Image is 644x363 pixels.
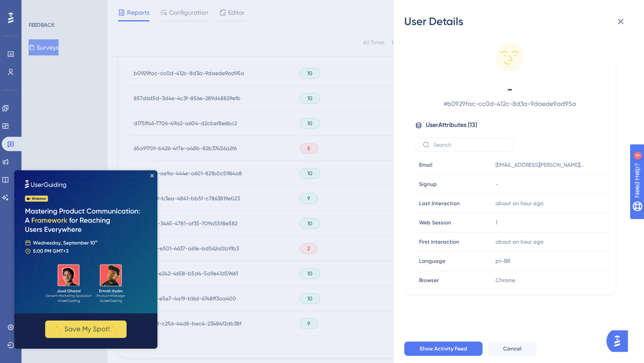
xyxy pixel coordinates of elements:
[404,14,633,29] div: User Details
[31,150,112,168] button: ✨ Save My Spot!✨
[431,82,589,97] span: -
[496,277,515,284] span: Chrome
[419,257,445,265] span: Language
[431,98,589,109] span: # b0929fac-cc0d-412c-8d3a-9daede9ad95a
[496,239,543,245] time: about an hour ago
[419,277,439,284] span: Browser
[488,342,537,356] button: Cancel
[419,161,432,169] span: Email
[419,238,459,245] span: First Interaction
[496,200,543,207] time: about an hour ago
[606,328,633,355] iframe: UserGuiding AI Assistant Launcher
[419,181,437,188] span: Signup
[21,2,56,13] span: Need Help?
[503,345,521,352] span: Cancel
[419,345,467,352] span: Show Activity Feed
[496,219,497,226] span: 1
[136,4,140,7] div: Close Preview
[404,342,483,356] button: Show Activity Feed
[426,120,477,131] span: User Attributes ( 13 )
[496,181,498,188] span: -
[62,4,65,12] div: 4
[419,200,460,207] span: Last Interaction
[496,161,585,169] span: [EMAIL_ADDRESS][PERSON_NAME][DOMAIN_NAME]
[433,142,506,148] input: Search
[496,257,510,265] span: pt-BR
[419,219,451,226] span: Web Session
